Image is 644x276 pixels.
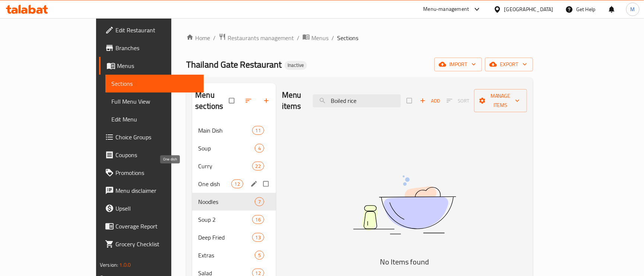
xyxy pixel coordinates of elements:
[285,61,307,70] div: Inactive
[297,33,299,42] li: /
[198,251,255,260] span: Extras
[198,144,255,153] span: Soup
[225,94,240,108] span: Select all sections
[192,175,276,193] div: One dish12edit
[198,215,252,224] span: Soup 2
[240,92,258,109] span: Sort sections
[192,246,276,264] div: Extras5
[99,182,204,199] a: Menu disclaimer
[115,133,198,142] span: Choice Groups
[198,233,252,242] span: Deep Fried
[198,179,231,188] span: One dish
[418,95,442,107] button: Add
[115,240,198,249] span: Grocery Checklist
[198,126,252,135] span: Main Dish
[337,33,358,42] span: Sections
[311,256,498,268] h5: No Items found
[252,215,264,224] div: items
[232,181,243,188] span: 12
[117,61,198,70] span: Menus
[418,95,442,107] span: Add item
[253,234,264,241] span: 13
[115,43,198,52] span: Branches
[302,33,329,43] a: Menus
[253,216,264,223] span: 16
[440,60,476,69] span: import
[258,92,276,109] button: Add section
[99,146,204,164] a: Coupons
[282,90,304,112] h2: Menu items
[192,157,276,175] div: Curry22
[255,198,264,205] span: 7
[255,197,264,206] div: items
[115,26,198,35] span: Edit Restaurant
[442,95,474,107] span: Sort items
[99,21,204,39] a: Edit Restaurant
[192,121,276,139] div: Main Dish11
[631,5,635,13] span: M
[195,90,229,112] h2: Menu sections
[285,62,307,68] span: Inactive
[485,58,533,71] button: export
[115,204,198,213] span: Upsell
[219,33,294,43] a: Restaurants management
[115,186,198,195] span: Menu disclaimer
[331,33,334,42] li: /
[255,252,264,259] span: 5
[253,163,264,170] span: 22
[420,97,440,105] span: Add
[99,199,204,217] a: Upsell
[255,251,264,260] div: items
[99,39,204,57] a: Branches
[504,5,553,13] div: [GEOGRAPHIC_DATA]
[311,33,329,42] span: Menus
[115,222,198,231] span: Coverage Report
[231,179,243,188] div: items
[198,162,252,171] span: Curry
[313,94,401,107] input: search
[252,233,264,242] div: items
[192,139,276,157] div: Soup4
[99,57,204,75] a: Menus
[252,126,264,135] div: items
[228,33,294,42] span: Restaurants management
[249,179,260,189] button: edit
[105,75,204,92] a: Sections
[105,110,204,128] a: Edit Menu
[186,56,282,73] span: Thailand Gate Restaurant
[111,97,198,106] span: Full Menu View
[255,145,264,152] span: 4
[99,164,204,182] a: Promotions
[111,79,198,88] span: Sections
[213,33,216,42] li: /
[192,228,276,246] div: Deep Fried13
[119,260,131,270] span: 1.0.0
[115,168,198,177] span: Promotions
[255,144,264,153] div: items
[192,193,276,211] div: Noodles7
[99,235,204,253] a: Grocery Checklist
[192,211,276,228] div: Soup 216
[186,33,533,43] nav: breadcrumb
[111,115,198,124] span: Edit Menu
[198,197,255,206] span: Noodles
[105,92,204,110] a: Full Menu View
[491,60,527,69] span: export
[252,162,264,171] div: items
[253,127,264,134] span: 11
[115,150,198,159] span: Coupons
[423,5,469,14] div: Menu-management
[100,260,118,270] span: Version:
[434,58,482,71] button: import
[99,128,204,146] a: Choice Groups
[311,156,498,254] img: dish.svg
[474,89,527,112] button: Manage items
[480,91,521,110] span: Manage items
